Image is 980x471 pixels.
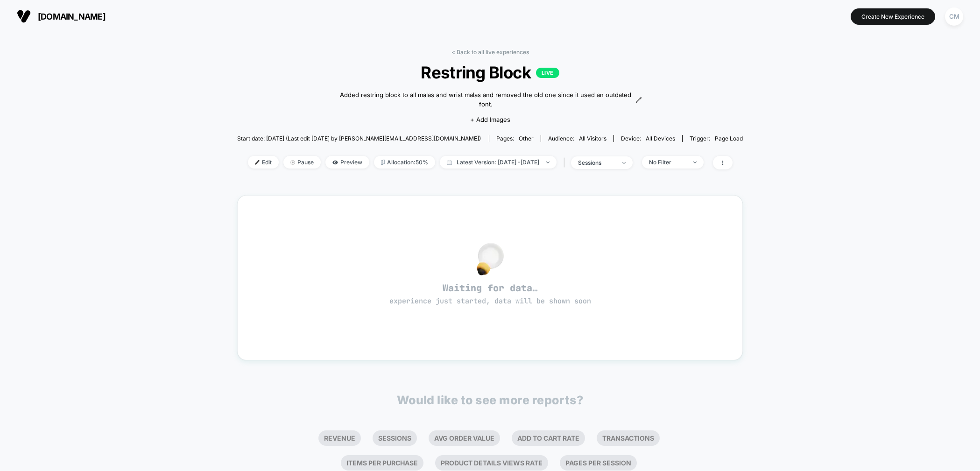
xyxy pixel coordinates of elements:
button: [DOMAIN_NAME] [14,9,108,24]
span: Start date: [DATE] (Last edit [DATE] by [PERSON_NAME][EMAIL_ADDRESS][DOMAIN_NAME]) [237,135,481,142]
li: Add To Cart Rate [512,430,585,446]
span: Page Load [715,135,743,142]
span: all devices [646,135,675,142]
li: Items Per Purchase [341,455,423,471]
div: Pages: [496,135,534,142]
a: < Back to all live experiences [451,49,529,56]
img: end [290,160,295,165]
li: Transactions [597,430,660,446]
img: no_data [477,243,504,275]
li: Revenue [318,430,361,446]
div: Trigger: [690,135,743,142]
span: | [561,156,571,169]
span: All Visitors [579,135,606,142]
img: calendar [447,160,452,165]
div: No Filter [649,159,686,166]
div: sessions [578,159,615,166]
span: Latest Version: [DATE] - [DATE] [440,156,557,169]
span: other [519,135,534,142]
div: Audience: [548,135,606,142]
li: Pages Per Session [560,455,637,471]
span: + Add Images [470,116,510,123]
li: Product Details Views Rate [435,455,548,471]
span: [DOMAIN_NAME] [38,12,106,21]
img: rebalance [381,160,385,165]
span: Edit [248,156,279,169]
span: Added restring block to all malas and wrist malas and removed the old one since it used an outdat... [338,91,633,109]
img: end [693,162,697,163]
img: end [622,162,626,164]
button: CM [942,7,966,26]
span: Allocation: 50% [374,156,435,169]
img: Visually logo [17,9,31,23]
img: edit [255,160,260,165]
span: Preview [325,156,369,169]
span: Waiting for data… [254,282,726,306]
img: end [546,162,550,163]
span: experience just started, data will be shown soon [389,296,591,306]
span: Restring Block [262,63,718,82]
span: Pause [283,156,321,169]
span: Device: [613,135,682,142]
p: Would like to see more reports? [397,393,584,407]
li: Avg Order Value [429,430,500,446]
div: CM [945,7,963,26]
button: Create New Experience [851,8,935,25]
li: Sessions [373,430,417,446]
p: LIVE [536,68,559,78]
